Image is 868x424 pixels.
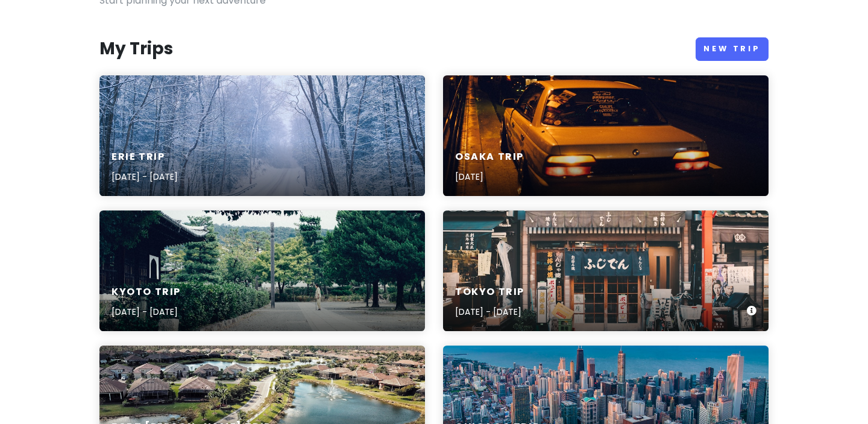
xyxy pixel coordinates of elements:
[455,305,524,318] p: [DATE] - [DATE]
[443,210,769,331] a: three bicycles parked in front of buildingTokyo Trip[DATE] - [DATE]
[99,210,425,331] a: person standing on concrete walkwayKyoto Trip[DATE] - [DATE]
[112,286,181,299] h6: Kyoto Trip
[455,286,524,299] h6: Tokyo Trip
[112,170,178,183] p: [DATE] - [DATE]
[112,151,178,163] h6: Erie Trip
[99,38,173,60] h3: My Trips
[112,305,181,318] p: [DATE] - [DATE]
[443,75,769,196] a: white sedanOsaka Trip[DATE]
[455,170,524,183] p: [DATE]
[99,75,425,196] a: A snow-covered road winds through a forest.Erie Trip[DATE] - [DATE]
[455,151,524,163] h6: Osaka Trip
[696,37,769,61] a: New Trip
